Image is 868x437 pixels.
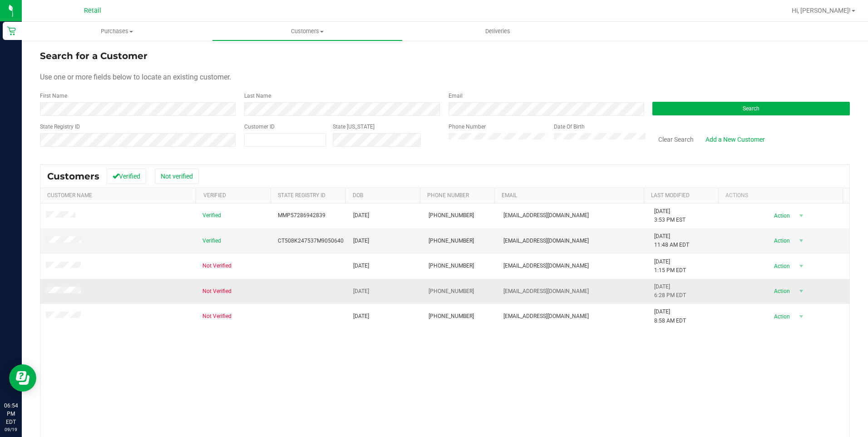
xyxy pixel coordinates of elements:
[503,237,589,245] span: [EMAIL_ADDRESS][DOMAIN_NAME]
[429,262,474,270] span: [PHONE_NUMBER]
[40,73,231,81] span: Use one or more fields below to locate an existing customer.
[651,192,690,199] a: Last Modified
[473,27,523,35] span: Deliveries
[278,192,325,199] a: State Registry Id
[429,312,474,321] span: [PHONE_NUMBER]
[47,171,99,182] span: Customers
[654,232,689,249] span: [DATE] 11:48 AM EDT
[278,237,344,245] span: CT508K247537M9050640
[40,123,80,131] label: State Registry ID
[766,209,796,222] span: Action
[766,310,796,323] span: Action
[652,102,850,115] button: Search
[212,27,402,35] span: Customers
[725,192,839,199] div: Actions
[449,123,486,131] label: Phone Number
[796,285,807,298] span: select
[743,105,759,112] span: Search
[202,211,221,220] span: Verified
[7,26,16,35] inline-svg: Retail
[244,92,271,100] label: Last Name
[796,310,807,323] span: select
[333,123,375,131] label: State [US_STATE]
[278,211,325,220] span: MMP57286942839
[792,7,851,14] span: Hi, [PERSON_NAME]!
[353,192,363,199] a: DOB
[654,207,686,224] span: [DATE] 3:53 PM EST
[700,132,771,147] a: Add a New Customer
[40,50,148,61] span: Search for a Customer
[353,287,369,296] span: [DATE]
[654,283,686,300] span: [DATE] 6:28 PM EDT
[652,132,700,147] button: Clear Search
[212,22,402,41] a: Customers
[202,237,221,245] span: Verified
[4,426,18,433] p: 09/19
[796,234,807,247] span: select
[766,260,796,273] span: Action
[429,237,474,245] span: [PHONE_NUMBER]
[353,211,369,220] span: [DATE]
[502,192,517,199] a: Email
[47,192,92,199] a: Customer Name
[503,262,589,270] span: [EMAIL_ADDRESS][DOMAIN_NAME]
[155,169,199,184] button: Not verified
[107,169,146,184] button: Verified
[427,192,469,199] a: Phone Number
[503,211,589,220] span: [EMAIL_ADDRESS][DOMAIN_NAME]
[84,7,101,15] span: Retail
[202,312,232,321] span: Not Verified
[766,285,796,298] span: Action
[449,92,463,100] label: Email
[403,22,593,41] a: Deliveries
[353,237,369,245] span: [DATE]
[203,192,226,199] a: Verified
[654,308,686,325] span: [DATE] 8:58 AM EDT
[202,287,232,296] span: Not Verified
[654,258,686,275] span: [DATE] 1:15 PM EDT
[9,364,36,392] iframe: Resource center
[22,22,212,41] a: Purchases
[503,287,589,296] span: [EMAIL_ADDRESS][DOMAIN_NAME]
[554,123,585,131] label: Date Of Birth
[22,27,212,35] span: Purchases
[353,312,369,321] span: [DATE]
[202,262,232,270] span: Not Verified
[796,209,807,222] span: select
[4,402,18,426] p: 06:54 PM EDT
[40,92,67,100] label: First Name
[429,211,474,220] span: [PHONE_NUMBER]
[796,260,807,273] span: select
[353,262,369,270] span: [DATE]
[429,287,474,296] span: [PHONE_NUMBER]
[766,234,796,247] span: Action
[244,123,275,131] label: Customer ID
[503,312,589,321] span: [EMAIL_ADDRESS][DOMAIN_NAME]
